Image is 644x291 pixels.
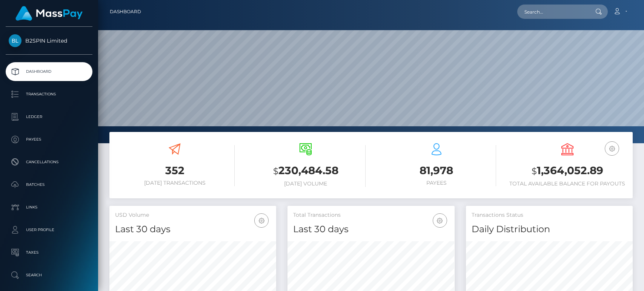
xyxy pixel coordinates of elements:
[273,166,278,176] small: $
[507,181,627,187] h6: Total Available Balance for Payouts
[9,89,89,100] p: Transactions
[9,111,89,123] p: Ledger
[6,198,92,217] a: Links
[6,221,92,239] a: User Profile
[6,153,92,172] a: Cancellations
[6,130,92,149] a: Payees
[15,6,83,21] img: MassPay Logo
[115,163,235,178] h3: 352
[246,163,366,179] h3: 230,484.58
[6,85,92,104] a: Transactions
[6,62,92,81] a: Dashboard
[246,181,366,187] h6: [DATE] Volume
[517,5,588,19] input: Search...
[532,166,537,176] small: $
[6,107,92,126] a: Ledger
[472,223,627,236] h4: Daily Distribution
[9,134,89,145] p: Payees
[6,37,92,44] span: B2SPIN Limited
[115,211,271,219] h5: USD Volume
[377,180,496,186] h6: Payees
[293,223,449,236] h4: Last 30 days
[9,66,89,77] p: Dashboard
[115,180,235,186] h6: [DATE] Transactions
[6,243,92,262] a: Taxes
[507,163,627,179] h3: 1,364,052.89
[9,179,89,190] p: Batches
[9,156,89,168] p: Cancellations
[9,247,89,258] p: Taxes
[9,34,22,47] img: B2SPIN Limited
[9,270,89,281] p: Search
[9,202,89,213] p: Links
[9,224,89,236] p: User Profile
[6,266,92,285] a: Search
[293,211,449,219] h5: Total Transactions
[6,175,92,194] a: Batches
[472,211,627,219] h5: Transactions Status
[110,4,141,20] a: Dashboard
[115,223,271,236] h4: Last 30 days
[377,163,496,178] h3: 81,978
